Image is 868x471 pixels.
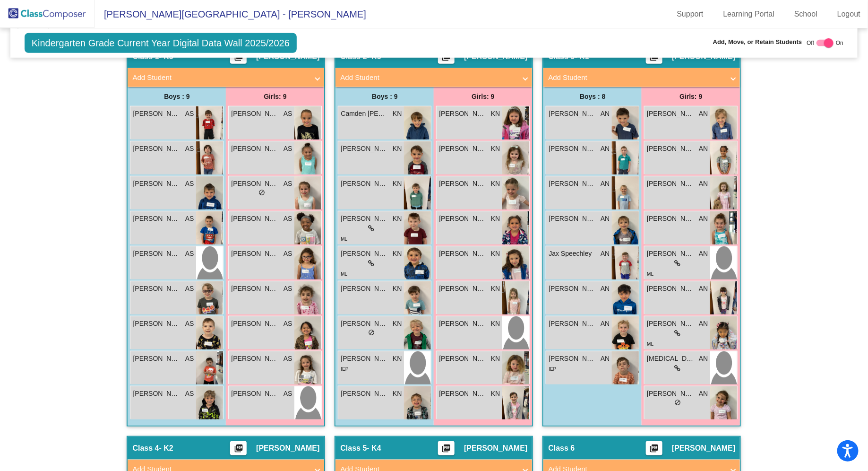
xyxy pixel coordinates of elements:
span: [PERSON_NAME] [341,354,388,364]
span: AN [601,144,610,154]
span: [PERSON_NAME] [439,144,486,154]
span: AN [601,319,610,329]
span: KN [393,214,402,224]
span: [PERSON_NAME] [439,389,486,399]
span: AN [601,354,610,364]
span: [PERSON_NAME] [133,179,180,189]
span: [PERSON_NAME] [231,249,278,259]
span: [PERSON_NAME] [549,144,596,154]
span: [PERSON_NAME] [341,144,388,154]
span: AS [284,179,292,189]
span: Add, Move, or Retain Students [713,37,802,47]
mat-icon: picture_as_pdf [649,444,660,457]
span: [PERSON_NAME] [549,109,596,119]
div: Girls: 9 [642,87,740,106]
span: KN [393,354,402,364]
span: [PERSON_NAME] [549,284,596,294]
span: [PERSON_NAME] [647,179,694,189]
span: AS [284,144,292,154]
span: [PERSON_NAME] [231,144,278,154]
span: [PERSON_NAME] [439,109,486,119]
span: [PERSON_NAME] [647,109,694,119]
span: [PERSON_NAME] [647,214,694,224]
span: AS [284,389,292,399]
span: [PERSON_NAME] [341,179,388,189]
span: AS [185,354,194,364]
span: [PERSON_NAME] [133,319,180,329]
span: KN [393,389,402,399]
span: do_not_disturb_alt [258,189,265,196]
span: [PERSON_NAME] [341,389,388,399]
span: [PERSON_NAME] [231,354,278,364]
span: KN [393,319,402,329]
button: Print Students Details [230,50,247,64]
span: KN [491,214,500,224]
span: AS [284,214,292,224]
span: KN [491,284,500,294]
span: AN [699,284,708,294]
span: [PERSON_NAME] [647,284,694,294]
span: [PERSON_NAME] [133,109,180,119]
span: AN [601,214,610,224]
span: [PERSON_NAME] [549,354,596,364]
span: [PERSON_NAME] [672,444,735,453]
mat-icon: picture_as_pdf [649,52,660,65]
span: [PERSON_NAME] [231,214,278,224]
mat-expansion-panel-header: Add Student [335,68,532,87]
span: AS [185,179,194,189]
span: Class 5 [340,444,367,453]
span: KN [491,354,500,364]
span: Class 6 [548,444,575,453]
div: Girls: 9 [434,87,532,106]
span: IEP [549,366,556,372]
a: School [787,7,825,22]
span: AS [284,249,292,259]
button: Print Students Details [438,441,455,455]
span: Camden [PERSON_NAME] [341,109,388,119]
span: KN [491,389,500,399]
span: [PERSON_NAME] [464,444,527,453]
span: Off [807,39,814,47]
span: [PERSON_NAME] [133,249,180,259]
span: AS [284,109,292,119]
span: AS [185,109,194,119]
span: [PERSON_NAME] [133,214,180,224]
span: KN [393,284,402,294]
span: AS [185,214,194,224]
span: - K4 [367,444,381,453]
span: [MEDICAL_DATA][PERSON_NAME] [647,354,694,364]
span: AN [601,109,610,119]
span: [PERSON_NAME] [439,319,486,329]
span: KN [491,249,500,259]
span: Class 4 [132,444,159,453]
span: AS [185,144,194,154]
mat-panel-title: Add Student [132,72,308,83]
span: AN [699,319,708,329]
span: KN [393,249,402,259]
span: AS [185,319,194,329]
span: AN [699,144,708,154]
span: ML [341,236,347,242]
span: AN [699,179,708,189]
span: [PERSON_NAME] [439,179,486,189]
span: ML [647,341,653,347]
mat-panel-title: Add Student [340,72,516,83]
a: Learning Portal [716,7,782,22]
span: AS [284,284,292,294]
div: Girls: 9 [226,87,324,106]
span: IEP [341,366,348,372]
a: Support [670,7,711,22]
span: AN [699,109,708,119]
mat-icon: picture_as_pdf [233,444,244,457]
span: [PERSON_NAME] [647,389,694,399]
span: ML [647,271,653,277]
mat-icon: picture_as_pdf [441,52,452,65]
span: AN [699,249,708,259]
span: [PERSON_NAME] [341,214,388,224]
mat-expansion-panel-header: Add Student [543,68,740,87]
a: Logout [830,7,868,22]
span: KN [393,179,402,189]
span: KN [393,109,402,119]
span: [PERSON_NAME] [PERSON_NAME] [231,284,278,294]
span: [PERSON_NAME] [647,319,694,329]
